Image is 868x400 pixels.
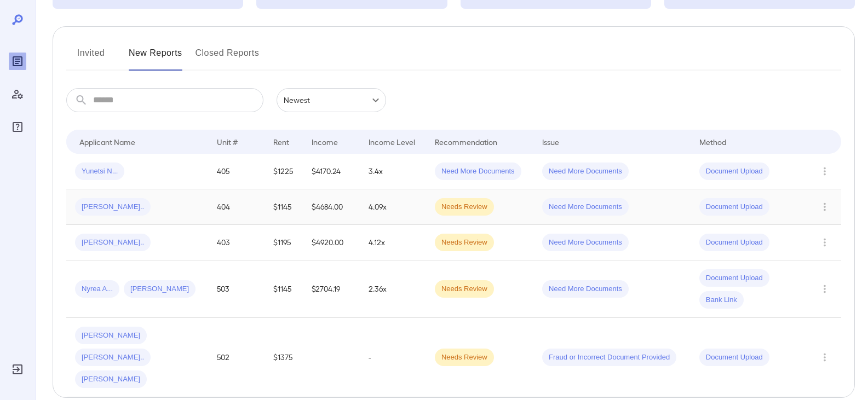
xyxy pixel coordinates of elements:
[699,202,769,212] span: Document Upload
[265,225,303,260] td: $1195
[360,189,426,225] td: 4.09x
[699,237,769,248] span: Document Upload
[303,154,359,189] td: $4170.24
[66,44,116,71] button: Invited
[435,135,497,148] div: Recommendation
[816,349,833,366] button: Row Actions
[75,331,147,341] span: [PERSON_NAME]
[9,361,26,378] div: Log Out
[75,374,147,385] span: [PERSON_NAME]
[75,237,151,248] span: [PERSON_NAME]..
[208,189,265,225] td: 404
[312,135,338,148] div: Income
[303,260,359,318] td: $2704.19
[265,318,303,397] td: $1375
[303,189,359,225] td: $4684.00
[208,225,265,260] td: 403
[265,154,303,189] td: $1225
[699,166,769,177] span: Document Upload
[360,318,426,397] td: -
[277,88,386,112] div: Newest
[542,166,629,177] span: Need More Documents
[360,260,426,318] td: 2.36x
[699,295,744,305] span: Bank Link
[124,284,196,294] span: [PERSON_NAME]
[79,135,135,148] div: Applicant Name
[75,284,119,294] span: Nyrea A...
[360,154,426,189] td: 3.4x
[435,202,494,212] span: Needs Review
[9,118,26,136] div: FAQ
[208,260,265,318] td: 503
[208,318,265,397] td: 502
[435,284,494,294] span: Needs Review
[9,53,26,70] div: Reports
[196,44,260,71] button: Closed Reports
[265,189,303,225] td: $1145
[699,135,726,148] div: Method
[699,273,769,283] span: Document Upload
[9,85,26,103] div: Manage Users
[265,260,303,318] td: $1145
[129,44,182,71] button: New Reports
[75,202,151,212] span: [PERSON_NAME]..
[273,135,291,148] div: Rent
[542,135,560,148] div: Issue
[435,237,494,248] span: Needs Review
[217,135,238,148] div: Unit #
[542,237,629,248] span: Need More Documents
[699,352,769,363] span: Document Upload
[542,352,676,363] span: Fraud or Incorrect Document Provided
[435,166,521,177] span: Need More Documents
[208,154,265,189] td: 405
[816,280,833,298] button: Row Actions
[75,166,124,177] span: Yunetsi N...
[542,284,629,294] span: Need More Documents
[303,225,359,260] td: $4920.00
[816,198,833,216] button: Row Actions
[816,234,833,251] button: Row Actions
[360,225,426,260] td: 4.12x
[816,163,833,180] button: Row Actions
[542,202,629,212] span: Need More Documents
[435,352,494,363] span: Needs Review
[369,135,415,148] div: Income Level
[75,352,151,363] span: [PERSON_NAME]..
